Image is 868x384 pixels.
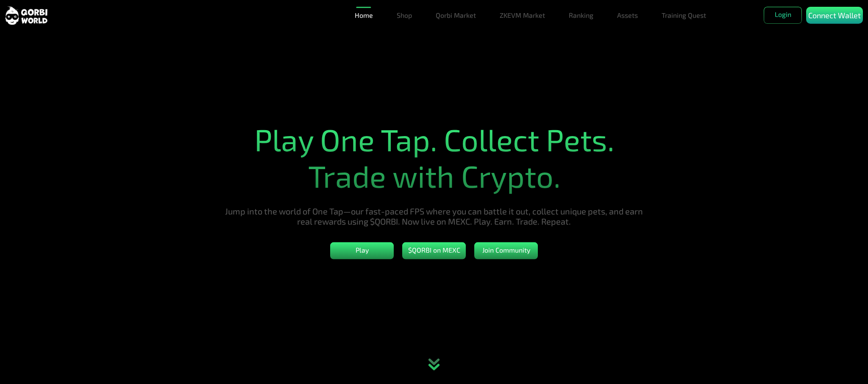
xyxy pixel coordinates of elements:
[415,346,453,384] div: animation
[222,121,646,194] h1: Play One Tap. Collect Pets. Trade with Crypto.
[222,206,646,226] h5: Jump into the world of One Tap—our fast-paced FPS where you can battle it out, collect unique pet...
[764,7,802,24] button: Login
[393,7,415,24] a: Shop
[474,242,538,259] button: Join Community
[402,242,466,259] button: $QORBI on MEXC
[330,242,394,259] button: Play
[496,7,548,24] a: ZKEVM Market
[565,7,597,24] a: Ranking
[5,6,47,25] img: sticky brand-logo
[432,7,479,24] a: Qorbi Market
[658,7,709,24] a: Training Quest
[614,7,641,24] a: Assets
[351,7,376,24] a: Home
[808,10,861,21] p: Connect Wallet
